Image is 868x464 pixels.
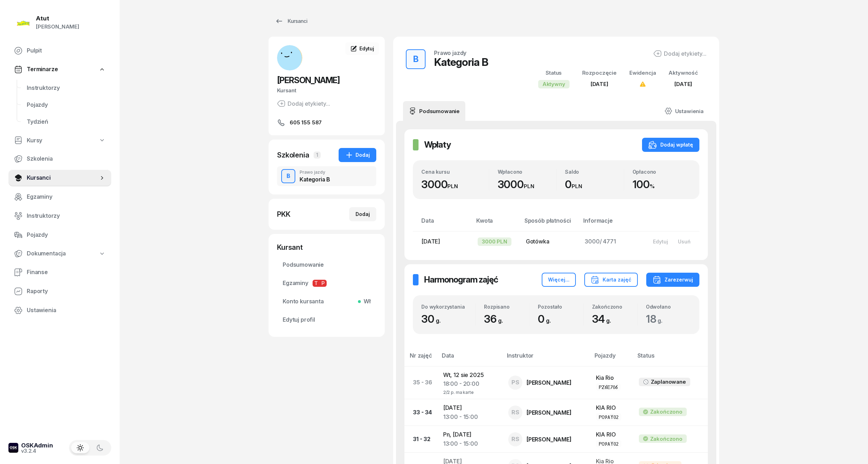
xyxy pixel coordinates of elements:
[582,68,617,78] div: Rozpoczęcie
[404,366,438,399] td: 35 - 36
[646,313,666,325] span: 18
[648,141,693,149] div: Dodaj wpłatę
[650,434,683,444] div: Zakończono
[8,443,18,453] img: logo-xs-dark@2x.png
[21,80,111,97] a: Instruktorzy
[27,46,106,55] span: Pulpit
[27,268,106,277] span: Finanse
[659,101,709,121] a: Ustawienia
[277,99,330,108] button: Dodaj etykiety...
[548,276,570,284] div: Więcej...
[283,297,371,306] span: Konto kursanta
[599,414,618,420] div: PO9AY02
[646,304,691,310] div: Odwołano
[21,97,111,113] a: Pojazdy
[36,22,79,31] div: [PERSON_NAME]
[650,183,655,190] small: %
[527,380,572,385] div: [PERSON_NAME]
[443,413,497,422] div: 13:00 - 15:00
[283,315,371,324] span: Edytuj profil
[596,403,628,413] div: KIA RIO
[339,148,376,162] button: Dodaj
[633,178,691,191] div: 100
[524,183,534,190] small: PLN
[27,100,106,110] span: Pojazdy
[8,169,111,186] a: Kursanci
[8,61,111,78] a: Terminarze
[642,138,699,152] button: Dodaj wpłatę
[633,351,708,366] th: Status
[8,208,111,224] a: Instruktorzy
[283,260,371,270] span: Podsumowanie
[434,50,466,56] div: Prawo jazdy
[404,351,438,366] th: Nr zajęć
[438,399,503,426] td: [DATE]
[284,170,293,182] div: B
[21,113,111,130] a: Tydzień
[443,389,497,395] div: 2/2 p. ma karte
[8,227,111,243] a: Pojazdy
[410,52,421,66] div: B
[673,236,696,247] button: Usuń
[678,239,691,245] div: Usuń
[406,49,426,69] button: B
[27,65,58,74] span: Terminarze
[421,304,475,310] div: Do wykorzystania
[596,373,628,383] div: Kia Rio
[349,207,376,221] button: Dodaj
[633,169,691,175] div: Opłacono
[277,75,340,85] span: [PERSON_NAME]
[606,317,611,324] small: g.
[8,264,111,281] a: Finanse
[591,81,608,87] span: [DATE]
[538,68,570,78] div: Status
[413,216,472,231] th: Data
[538,313,583,326] div: 0
[484,313,506,325] span: 36
[359,45,374,51] span: Edytuj
[356,210,370,218] div: Dodaj
[361,297,371,306] span: Wł
[434,56,488,68] div: Kategoria B
[599,384,618,390] div: PZ6E706
[300,177,330,182] div: Kategoria B
[538,304,583,310] div: Pozostało
[546,317,551,324] small: g.
[320,280,327,287] span: P
[599,441,618,447] div: PO9AY02
[27,173,99,182] span: Kursanci
[668,68,698,78] div: Aktywność
[277,166,376,186] button: BPrawo jazdyKategoria B
[27,306,106,315] span: Ustawienia
[8,188,111,205] a: Egzaminy
[8,246,111,262] a: Dokumentacja
[527,437,572,442] div: [PERSON_NAME]
[520,216,579,231] th: Sposób płatności
[511,436,519,442] span: RS
[538,80,570,88] div: Aktywny
[421,178,489,191] div: 3000
[277,242,376,252] div: Kursant
[651,377,686,386] div: Zaplanowane
[421,169,489,175] div: Cena kursu
[438,351,503,366] th: Data
[277,256,376,273] a: Podsumowanie
[277,275,376,292] a: EgzaminyTP
[27,117,106,126] span: Tydzień
[8,42,111,59] a: Pulpit
[290,118,322,127] span: 605 155 587
[668,80,698,89] div: [DATE]
[314,151,321,159] span: 1
[27,230,106,240] span: Pojazdy
[579,216,642,231] th: Informacje
[275,17,307,25] div: Kursanci
[590,351,633,366] th: Pojazdy
[653,276,693,284] div: Zarezerwuj
[283,279,371,288] span: Egzaminy
[421,313,444,325] span: 30
[436,317,441,324] small: g.
[27,154,106,163] span: Szkolenia
[527,410,572,415] div: [PERSON_NAME]
[21,448,53,453] div: v3.2.4
[21,443,53,448] div: OSKAdmin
